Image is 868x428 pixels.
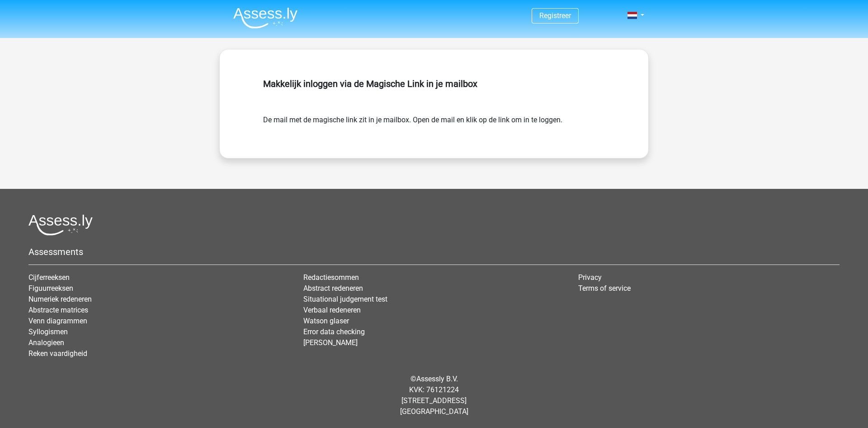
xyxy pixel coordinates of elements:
[28,246,840,257] h5: Assessments
[28,317,87,325] a: Venn diagrammen
[303,295,387,303] a: Situational judgement test
[263,115,605,125] form: De mail met de magische link zit in je mailbox. Open de mail en klik op de link om in te loggen.
[263,78,605,89] h5: Makkelijk inloggen via de Magische Link in je mailbox
[233,7,297,29] img: Assessly
[578,284,631,293] a: Terms of service
[303,284,363,293] a: Abstract redeneren
[28,349,87,358] a: Reken vaardigheid
[28,327,68,336] a: Syllogismen
[28,338,64,347] a: Analogieen
[539,11,571,20] a: Registreer
[22,366,846,424] div: © KVK: 76121224 [STREET_ADDRESS] [GEOGRAPHIC_DATA]
[416,375,458,383] a: Assessly B.V.
[28,306,88,314] a: Abstracte matrices
[303,338,358,347] a: [PERSON_NAME]
[28,273,70,282] a: Cijferreeksen
[303,273,359,282] a: Redactiesommen
[303,306,361,314] a: Verbaal redeneren
[28,295,92,303] a: Numeriek redeneren
[303,317,349,325] a: Watson glaser
[28,214,93,236] img: Assessly logo
[303,327,365,336] a: Error data checking
[578,273,602,282] a: Privacy
[28,284,73,293] a: Figuurreeksen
